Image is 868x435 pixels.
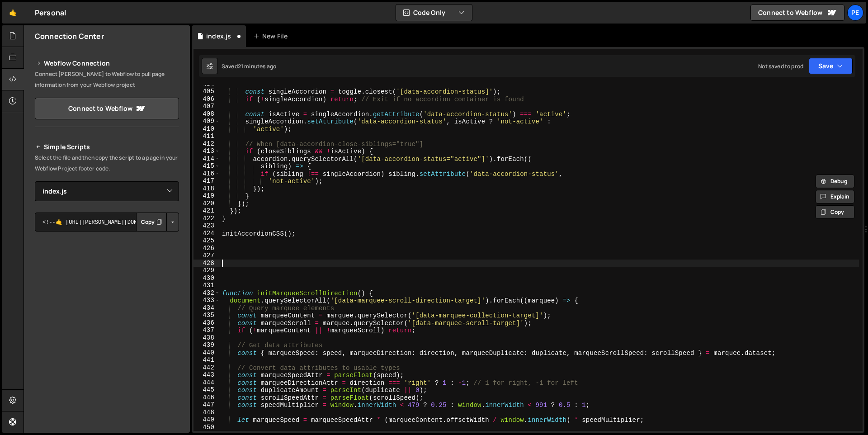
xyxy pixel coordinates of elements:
[809,58,853,74] button: Save
[193,282,220,289] div: 431
[193,274,220,282] div: 430
[222,62,276,70] div: Saved
[193,394,220,402] div: 446
[193,371,220,379] div: 443
[847,5,863,21] a: Pe
[35,98,179,119] a: Connect to Webflow
[206,32,231,41] div: index.js
[193,155,220,163] div: 414
[193,349,220,357] div: 440
[193,424,220,431] div: 450
[193,170,220,178] div: 416
[193,364,220,372] div: 442
[35,246,180,328] iframe: YouTube video player
[193,312,220,319] div: 435
[193,222,220,230] div: 423
[35,7,66,18] div: Personal
[193,185,220,193] div: 418
[193,304,220,312] div: 434
[136,213,167,232] button: Copy
[193,162,220,170] div: 415
[193,147,220,155] div: 413
[193,260,220,267] div: 428
[35,69,179,90] p: Connect [PERSON_NAME] to Webflow to pull page information from your Webflow project
[35,334,180,415] iframe: YouTube video player
[193,245,220,252] div: 426
[193,334,220,342] div: 438
[238,62,276,70] div: 21 minutes ago
[35,213,179,232] textarea: <!--🤙 [URL][PERSON_NAME][DOMAIN_NAME]> <script>document.addEventListener("DOMContentLoaded", func...
[193,237,220,245] div: 425
[193,230,220,237] div: 424
[2,2,24,24] a: 🤙
[136,213,179,232] div: Button group with nested dropdown
[193,401,220,409] div: 447
[193,177,220,185] div: 417
[35,142,179,152] h2: Simple Scripts
[193,341,220,349] div: 439
[193,118,220,125] div: 409
[750,5,844,21] a: Connect to Webflow
[193,297,220,304] div: 433
[193,379,220,387] div: 444
[193,252,220,260] div: 427
[35,152,179,174] p: Select the file and then copy the script to a page in your Webflow Project footer code.
[193,200,220,208] div: 420
[816,190,854,203] button: Explain
[193,103,220,110] div: 407
[193,215,220,222] div: 422
[193,409,220,416] div: 448
[193,88,220,95] div: 405
[193,289,220,297] div: 432
[193,319,220,327] div: 436
[35,58,179,69] h2: Webflow Connection
[816,175,854,188] button: Debug
[193,132,220,140] div: 411
[193,267,220,274] div: 429
[193,326,220,334] div: 437
[253,32,291,41] div: New File
[193,356,220,364] div: 441
[758,62,803,70] div: Not saved to prod
[193,386,220,394] div: 445
[193,125,220,133] div: 410
[193,95,220,103] div: 406
[193,140,220,148] div: 412
[193,416,220,424] div: 449
[816,205,854,219] button: Copy
[193,110,220,118] div: 408
[193,207,220,215] div: 421
[396,5,472,21] button: Code Only
[35,31,104,41] h2: Connection Center
[193,192,220,200] div: 419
